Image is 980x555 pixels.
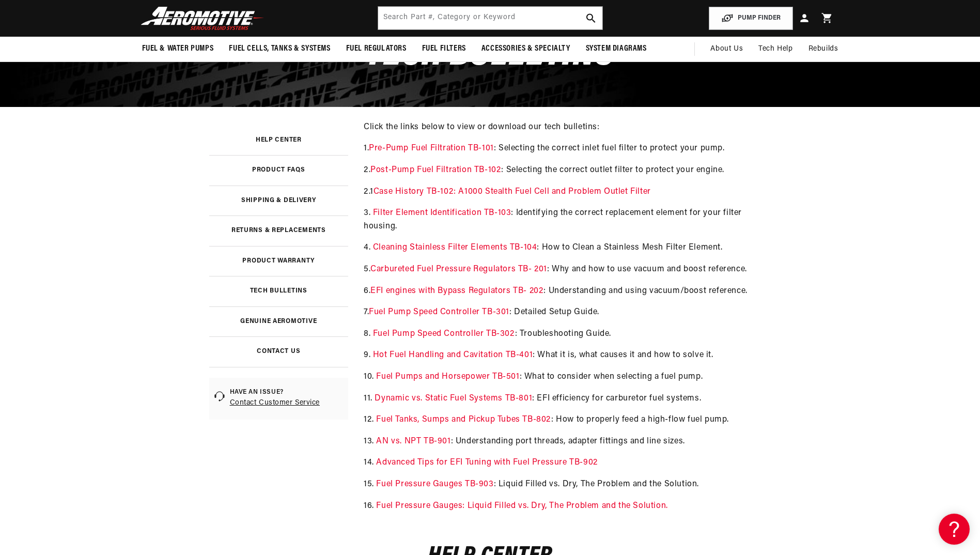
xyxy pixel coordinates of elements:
[229,43,330,54] span: Fuel Cells, Tanks & Systems
[134,37,222,61] summary: Fuel & Water Pumps
[376,480,493,488] a: Fuel Pressure Gauges TB-903
[373,209,511,217] a: Filter Element Identification TB-103
[241,198,316,204] h3: Shipping & Delivery
[373,243,537,252] a: Cleaning Stainless Filter Elements TB-104
[364,456,771,470] p: 14.
[376,373,519,381] a: Fuel Pumps and Horsepower TB-501
[242,258,315,264] h3: Product Warranty
[370,287,543,295] a: EFI engines with Bypass Regulators TB- 202
[373,351,533,359] a: Hot Fuel Handling and Cavitation TB-401
[370,166,501,174] a: Post-Pump Fuel Filtration TB-102
[364,207,771,233] p: 3. : Identifying the correct replacement element for your filter housing.
[138,6,267,30] img: Aeromotive
[250,288,307,294] h3: Tech Bulletins
[378,7,602,29] input: Search by Part Number, Category or Keyword
[364,435,771,449] p: 13. : Understanding port threads, adapter fittings and line sizes.
[364,478,771,491] p: 15. : Liquid Filled vs. Dry, The Problem and the Solution.
[240,319,317,325] h3: Genuine Aeromotive
[364,413,771,427] p: 12. : How to properly feed a high-flow fuel pump.
[209,125,349,156] a: Help Center
[586,43,647,54] span: System Diagrams
[209,246,349,276] a: Product Warranty
[537,394,699,403] span: EFI efficiency for carburetor fuel systems
[364,285,771,298] p: 6. : Understanding and using vacuum/boost reference.
[209,276,349,306] a: Tech Bulletins
[751,37,800,61] summary: Tech Help
[257,349,300,354] h3: Contact Us
[578,37,655,61] summary: System Diagrams
[376,437,450,445] a: AN vs. NPT TB-901
[231,228,326,234] h3: Returns & Replacements
[376,502,667,510] a: Fuel Pressure Gauges: Liquid Filled vs. Dry, The Problem and the Solution.
[375,394,532,403] a: Dynamic vs. Static Fuel Systems TB-801
[709,7,793,30] button: PUMP FINDER
[346,43,407,54] span: Fuel Regulators
[373,330,515,338] a: Fuel Pump Speed Controller TB-302
[369,144,494,152] a: Pre-Pump Fuel Filtration TB-101
[364,371,771,384] p: 10. : What to consider when selecting a fuel pump.
[703,37,751,61] a: About Us
[374,188,651,196] a: Case History TB-102: A1000 Stealth Fuel Cell and Problem Outlet Filter
[338,37,414,61] summary: Fuel Regulators
[221,37,338,61] summary: Fuel Cells, Tanks & Systems
[376,415,551,424] a: Fuel Tanks, Sumps and Pickup Tubes TB-802
[209,306,349,337] a: Genuine Aeromotive
[364,349,771,362] p: 9. : What it is, what causes it and how to solve it.
[414,37,474,61] summary: Fuel Filters
[364,392,771,406] p: 11. : .
[230,397,344,409] a: Contact Customer Service
[808,43,838,55] span: Rebuilds
[474,37,578,61] summary: Accessories & Specialty
[209,155,349,186] a: Product FAQs
[376,458,597,467] a: Advanced Tips for EFI Tuning with Fuel Pressure TB-902
[142,43,214,54] span: Fuel & Water Pumps
[209,215,349,246] a: Returns & Replacements
[801,37,846,61] summary: Rebuilds
[364,121,771,134] p: Click the links below to view or download our tech bulletins:
[364,263,771,276] p: 5. : Why and how to use vacuum and boost reference.
[364,142,771,156] p: 1. : Selecting the correct inlet fuel filter to protect your pump.
[364,241,771,255] p: 4. : How to Clean a Stainless Mesh Filter Element.
[364,164,771,177] p: 2. : Selecting the correct outlet filter to protect your engine.
[580,7,602,29] button: search button
[422,43,466,54] span: Fuel Filters
[209,336,349,367] a: Contact Us
[230,388,344,397] span: Have an issue?
[256,137,302,143] h3: Help Center
[710,45,743,53] span: About Us
[364,186,771,199] p: 2.1
[364,500,771,513] p: 16.
[252,167,305,173] h3: Product FAQs
[209,186,349,216] a: Shipping & Delivery
[758,43,792,55] span: Tech Help
[364,306,771,319] p: 7. : Detailed Setup Guide.
[364,328,771,341] p: 8. : Troubleshooting Guide.
[370,265,547,273] a: Carbureted Fuel Pressure Regulators TB- 201
[369,308,509,316] a: Fuel Pump Speed Controller TB-301
[481,43,570,54] span: Accessories & Specialty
